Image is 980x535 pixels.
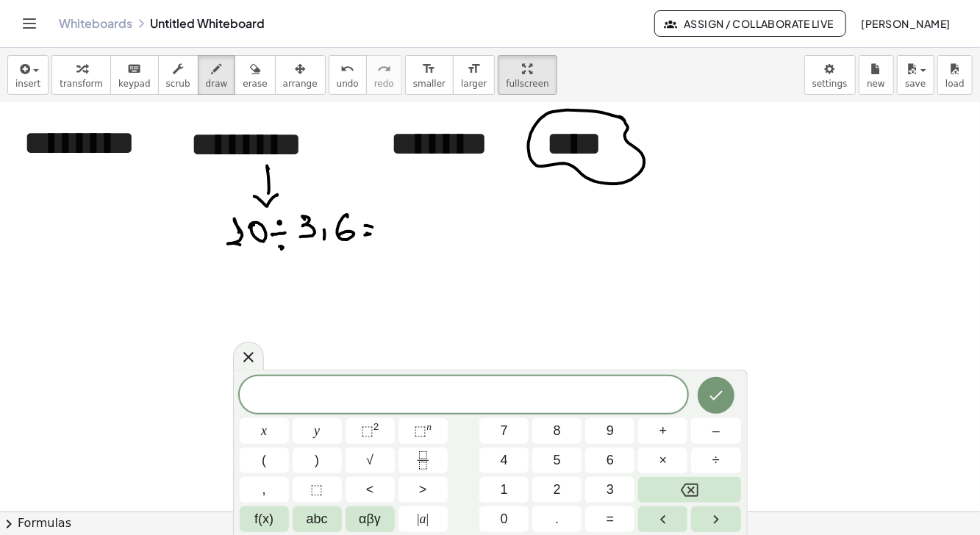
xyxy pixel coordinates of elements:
[59,16,132,31] a: Whiteboards
[366,55,402,95] button: redoredo
[314,421,320,441] span: y
[422,60,436,78] i: format_size
[554,450,561,470] span: 5
[262,450,266,470] span: (
[461,79,487,89] span: larger
[18,12,41,35] button: Toggle navigation
[346,448,395,473] button: Square root
[413,79,446,89] span: smaller
[479,418,529,444] button: 7
[638,477,740,503] button: Backspace
[166,79,190,89] span: scrub
[607,480,614,500] span: 3
[240,477,289,503] button: ,
[366,480,374,500] span: <
[532,477,582,503] button: 2
[532,418,582,444] button: 8
[398,418,448,444] button: Superscript
[712,421,720,441] span: –
[638,506,687,532] button: Left arrow
[118,79,151,89] span: keypad
[293,506,342,532] button: Alphabet
[417,511,420,526] span: |
[532,506,582,532] button: .
[638,448,687,473] button: Times
[419,480,427,500] span: >
[398,506,448,532] button: Absolute value
[607,509,615,529] span: =
[607,421,614,441] span: 9
[366,450,373,470] span: √
[667,17,834,30] span: Assign / Collaborate Live
[240,506,289,532] button: Functions
[554,421,561,441] span: 8
[691,448,740,473] button: Divide
[712,450,720,470] span: ÷
[501,480,508,500] span: 1
[691,418,740,444] button: Minus
[859,55,894,95] button: new
[15,79,40,89] span: insert
[337,79,359,89] span: undo
[283,79,318,89] span: arrange
[377,60,391,78] i: redo
[506,79,548,89] span: fullscreen
[307,509,328,529] span: abc
[861,17,951,30] span: [PERSON_NAME]
[607,450,614,470] span: 6
[698,377,734,414] button: Done
[897,55,934,95] button: save
[417,509,429,529] span: a
[240,418,289,444] button: x
[532,448,582,473] button: 5
[293,418,342,444] button: y
[426,421,432,432] sup: n
[262,480,266,500] span: ,
[691,506,740,532] button: Right arrow
[60,79,103,89] span: transform
[158,55,198,95] button: scrub
[374,79,394,89] span: redo
[849,10,962,37] button: [PERSON_NAME]
[501,421,508,441] span: 7
[638,418,687,444] button: Plus
[293,448,342,473] button: )
[398,448,448,473] button: Fraction
[554,480,561,500] span: 2
[659,450,668,470] span: ×
[275,55,326,95] button: arrange
[243,79,267,89] span: erase
[261,421,267,441] span: x
[240,448,289,473] button: (
[398,477,448,503] button: Greater than
[198,55,236,95] button: draw
[254,509,273,529] span: f(x)
[479,506,529,532] button: 0
[329,55,367,95] button: undoundo
[340,60,354,78] i: undo
[127,60,141,78] i: keyboard
[361,423,373,438] span: ⬚
[453,55,495,95] button: format_sizelarger
[206,79,228,89] span: draw
[359,509,381,529] span: αβγ
[426,511,429,526] span: |
[346,477,395,503] button: Less than
[812,79,848,89] span: settings
[479,477,529,503] button: 1
[311,480,323,500] span: ⬚
[945,79,965,89] span: load
[235,55,275,95] button: erase
[585,506,634,532] button: Equals
[405,55,454,95] button: format_sizesmaller
[346,506,395,532] button: Greek alphabet
[110,55,159,95] button: keyboardkeypad
[654,10,846,37] button: Assign / Collaborate Live
[7,55,49,95] button: insert
[867,79,885,89] span: new
[501,509,508,529] span: 0
[315,450,319,470] span: )
[51,55,111,95] button: transform
[346,418,395,444] button: Squared
[585,418,634,444] button: 9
